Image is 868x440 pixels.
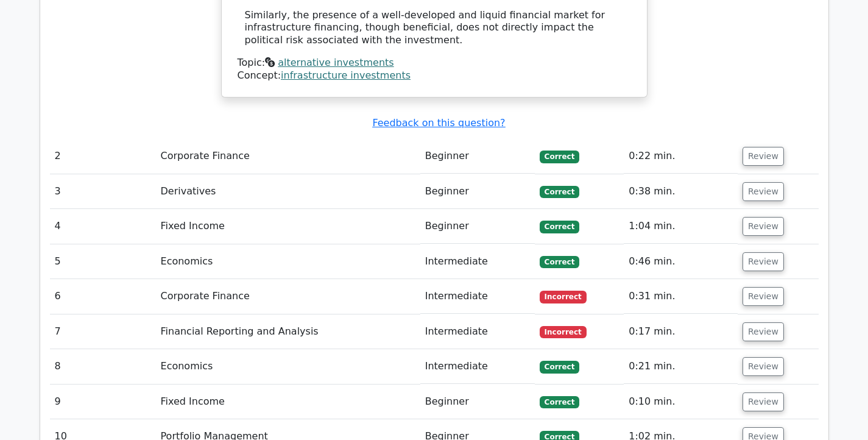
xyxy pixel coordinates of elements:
span: Correct [540,361,579,373]
div: Topic: [238,57,631,69]
td: Intermediate [420,244,535,279]
td: Intermediate [420,279,535,314]
button: Review [743,322,784,341]
td: 0:31 min. [624,279,738,314]
span: Correct [540,396,579,408]
td: 8 [50,349,156,384]
td: 6 [50,279,156,314]
td: 0:22 min. [624,139,738,174]
td: Corporate Finance [156,279,420,314]
td: 0:17 min. [624,314,738,349]
span: Incorrect [540,291,587,303]
td: Beginner [420,139,535,174]
td: 2 [50,139,156,174]
td: 5 [50,244,156,279]
a: alternative investments [278,57,393,68]
td: Financial Reporting and Analysis [156,314,420,349]
td: Fixed Income [156,385,420,419]
td: Economics [156,244,420,279]
td: 4 [50,209,156,244]
td: 0:10 min. [624,385,738,419]
td: Beginner [420,385,535,419]
td: 7 [50,314,156,349]
td: 0:46 min. [624,244,738,279]
td: 0:38 min. [624,174,738,209]
span: Correct [540,186,579,198]
span: Correct [540,221,579,233]
button: Review [743,392,784,411]
td: 3 [50,174,156,209]
span: Incorrect [540,326,587,338]
td: Derivatives [156,174,420,209]
button: Review [743,287,784,306]
button: Review [743,147,784,166]
a: infrastructure investments [281,69,411,81]
td: Beginner [420,209,535,244]
td: Beginner [420,174,535,209]
td: Fixed Income [156,209,420,244]
button: Review [743,217,784,236]
span: Correct [540,151,579,163]
td: Economics [156,349,420,384]
td: Corporate Finance [156,139,420,174]
div: Concept: [238,69,631,82]
button: Review [743,182,784,201]
td: 1:04 min. [624,209,738,244]
button: Review [743,357,784,376]
a: Feedback on this question? [372,117,505,129]
td: Intermediate [420,314,535,349]
span: Correct [540,256,579,268]
td: 9 [50,385,156,419]
button: Review [743,252,784,271]
td: 0:21 min. [624,349,738,384]
td: Intermediate [420,349,535,384]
